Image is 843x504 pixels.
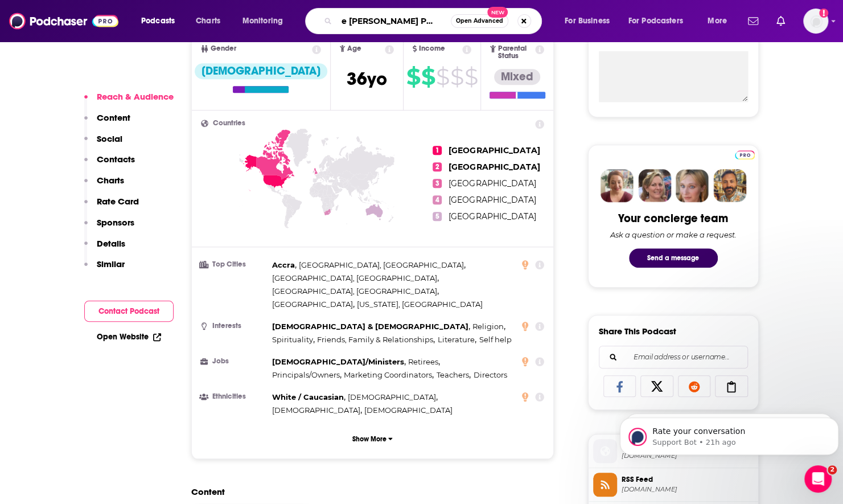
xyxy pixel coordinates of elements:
[191,486,545,497] h2: Content
[9,10,118,32] img: Podchaser - Follow, Share and Rate Podcasts
[272,320,470,333] span: ,
[272,333,315,346] span: ,
[299,259,466,272] span: ,
[84,301,174,322] button: Contact Podcast
[599,346,748,368] div: Search followers
[272,335,313,344] span: Spirituality
[201,428,545,449] button: Show More
[804,465,832,493] iframe: Intercom live chat
[188,12,227,30] a: Charts
[593,473,754,497] a: RSS Feed[DOMAIN_NAME]
[344,368,434,382] span: ,
[615,394,843,473] iframe: Intercom notifications message
[84,238,125,259] button: Details
[201,393,268,400] h3: Ethnicities
[419,45,445,52] span: Income
[437,370,469,379] span: Teachers
[638,169,671,202] img: Barbara Profile
[272,286,437,296] span: [GEOGRAPHIC_DATA], [GEOGRAPHIC_DATA]
[438,333,476,346] span: ,
[272,405,360,415] span: [DEMOGRAPHIC_DATA]
[213,120,245,127] span: Countries
[433,162,442,171] span: 2
[408,357,438,366] span: Retirees
[676,169,709,202] img: Jules Profile
[735,149,755,159] a: Pro website
[433,195,442,204] span: 4
[451,14,508,28] button: Open AdvancedNew
[316,8,553,34] div: Search podcasts, credits, & more...
[593,439,754,463] a: Official Website[DOMAIN_NAME]
[272,391,346,404] span: ,
[449,195,536,205] span: [GEOGRAPHIC_DATA]
[713,169,746,202] img: Jon Profile
[433,212,442,221] span: 5
[141,13,175,29] span: Podcasts
[97,217,134,228] p: Sponsors
[406,68,420,86] span: $
[494,69,540,85] div: Mixed
[743,11,763,31] a: Show notifications dropdown
[84,91,174,112] button: Reach & Audience
[715,375,748,397] a: Copy Link
[621,12,700,30] button: open menu
[601,169,634,202] img: Sydney Profile
[449,145,540,155] span: [GEOGRAPHIC_DATA]
[84,217,134,238] button: Sponsors
[201,358,268,365] h3: Jobs
[84,112,130,133] button: Content
[618,211,728,226] div: Your concierge team
[599,326,676,337] h3: Share This Podcast
[472,320,505,333] span: ,
[84,154,135,175] button: Contacts
[344,370,432,379] span: Marketing Coordinators
[97,91,174,102] p: Reach & Audience
[272,392,344,401] span: White / Caucasian
[498,45,533,60] span: Parental Status
[803,9,828,34] button: Show profile menu
[235,12,298,30] button: open menu
[603,375,636,397] a: Share on Facebook
[97,259,125,269] p: Similar
[97,154,135,165] p: Contacts
[84,259,125,280] button: Similar
[272,322,468,331] span: [DEMOGRAPHIC_DATA] & [DEMOGRAPHIC_DATA]
[565,13,610,29] span: For Business
[464,68,478,86] span: $
[357,300,483,309] span: [US_STATE], [GEOGRAPHIC_DATA]
[272,298,355,311] span: ,
[449,178,536,189] span: [GEOGRAPHIC_DATA]
[348,392,436,401] span: [DEMOGRAPHIC_DATA]
[272,273,437,282] span: [GEOGRAPHIC_DATA], [GEOGRAPHIC_DATA]
[557,12,624,30] button: open menu
[317,333,435,346] span: ,
[272,259,297,272] span: ,
[242,13,283,29] span: Monitoring
[347,45,361,52] span: Age
[201,261,268,268] h3: Top Cities
[84,175,124,196] button: Charts
[97,112,130,123] p: Content
[436,68,449,86] span: $
[97,133,122,144] p: Social
[201,322,268,330] h3: Interests
[449,162,540,172] span: [GEOGRAPHIC_DATA]
[272,285,439,298] span: ,
[97,196,139,207] p: Rate Card
[97,332,161,342] a: Open Website
[803,9,828,34] span: Logged in as nwierenga
[449,211,536,222] span: [GEOGRAPHIC_DATA]
[472,322,504,331] span: Religion
[97,175,124,186] p: Charts
[272,370,340,379] span: Principals/Owners
[272,368,342,382] span: ,
[272,355,406,368] span: ,
[433,179,442,188] span: 3
[272,357,404,366] span: [DEMOGRAPHIC_DATA]/Ministers
[700,12,741,30] button: open menu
